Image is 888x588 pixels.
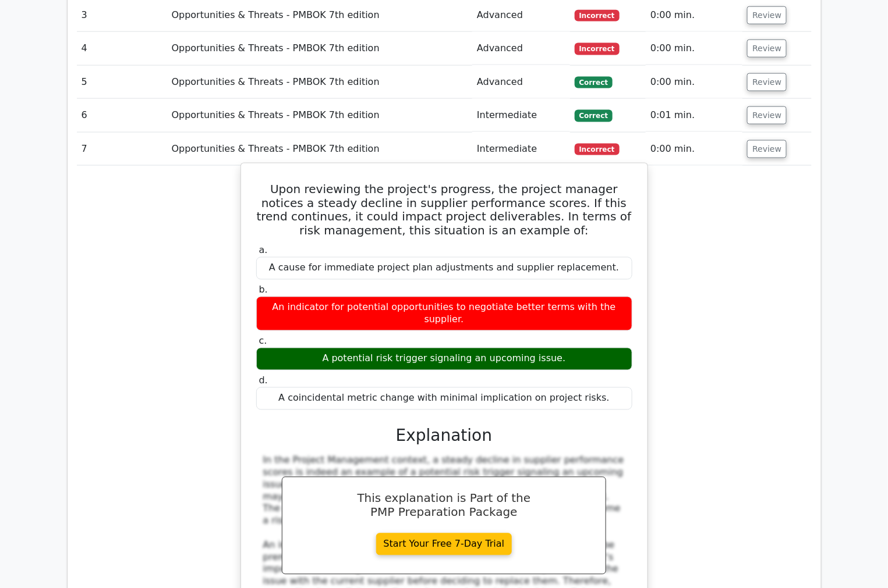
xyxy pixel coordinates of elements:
[575,144,620,155] span: Incorrect
[167,66,473,99] td: Opportunities & Threats - PMBOK 7th edition
[259,336,267,347] span: c.
[77,32,167,65] td: 4
[167,99,473,132] td: Opportunities & Threats - PMBOK 7th edition
[167,32,473,65] td: Opportunities & Threats - PMBOK 7th edition
[575,43,620,55] span: Incorrect
[256,348,632,370] div: A potential risk trigger signaling an upcoming issue.
[256,387,632,410] div: A coincidental metric change with minimal implication on project risks.
[472,133,570,166] td: Intermediate
[747,40,787,58] button: Review
[259,245,268,256] span: a.
[472,32,570,65] td: Advanced
[167,133,473,166] td: Opportunities & Threats - PMBOK 7th edition
[259,284,268,295] span: b.
[575,110,613,122] span: Correct
[77,133,167,166] td: 7
[255,182,634,238] h5: Upon reviewing the project's progress, the project manager notices a steady decline in supplier p...
[77,99,167,132] td: 6
[747,73,787,91] button: Review
[256,257,632,280] div: A cause for immediate project plan adjustments and supplier replacement.
[77,66,167,99] td: 5
[646,133,742,166] td: 0:00 min.
[575,77,613,88] span: Correct
[263,426,625,446] h3: Explanation
[747,140,787,158] button: Review
[472,99,570,132] td: Intermediate
[376,533,512,555] a: Start Your Free 7-Day Trial
[256,297,632,332] div: An indicator for potential opportunities to negotiate better terms with the supplier.
[646,66,742,99] td: 0:00 min.
[575,10,620,22] span: Incorrect
[747,106,787,124] button: Review
[747,6,787,24] button: Review
[646,32,742,65] td: 0:00 min.
[646,99,742,132] td: 0:01 min.
[259,375,268,386] span: d.
[472,66,570,99] td: Advanced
